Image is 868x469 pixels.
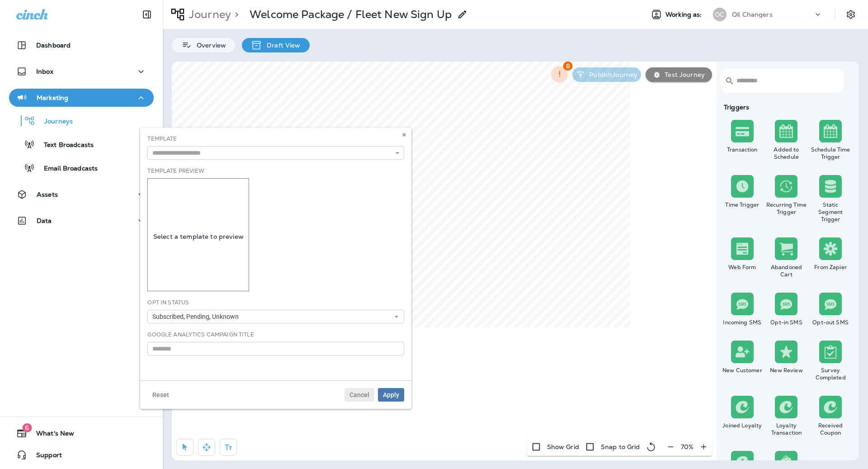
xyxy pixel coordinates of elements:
div: Abandoned Cart [766,264,807,278]
button: Marketing [9,89,154,107]
button: Cancel [344,388,374,402]
p: > [231,8,239,21]
label: Opt In Status [147,299,189,306]
p: 70 % [681,443,693,450]
p: Show Grid [547,443,579,450]
p: Email Broadcasts [35,165,98,173]
p: Select a template to preview [148,233,249,240]
button: Support [9,446,154,464]
div: Survey Completed [810,367,851,381]
div: Incoming SMS [722,319,763,326]
div: Schedule Time Trigger [810,146,851,161]
div: Received Coupon [810,422,851,436]
div: Opt-in SMS [766,319,807,326]
div: Loyalty Transaction [766,422,807,436]
span: 8 [563,62,573,71]
div: OC [713,8,726,21]
div: Added to Schedule [766,146,807,161]
span: Reset [152,392,169,398]
button: Test Journey [646,67,712,82]
button: Subscribed, Pending, Unknown [147,310,404,323]
span: Apply [383,392,399,398]
button: Reset [147,388,174,402]
p: Assets [37,191,58,198]
button: Dashboard [9,36,154,54]
p: Inbox [36,68,53,75]
p: Welcome Package / Fleet New Sign Up [250,8,452,21]
p: Dashboard [36,42,71,49]
label: Template [147,135,177,142]
div: From Zapier [810,264,851,271]
p: Text Broadcasts [35,141,94,150]
div: Opt-out SMS [810,319,851,326]
div: Time Trigger [722,201,763,208]
div: Recurring Time Trigger [766,201,807,216]
button: Journeys [9,111,154,130]
p: Data [37,217,52,224]
button: Email Broadcasts [9,158,154,177]
button: 6What's New [9,424,154,442]
label: Template Preview [147,167,204,175]
div: New Customer [722,367,763,374]
div: Joined Loyalty [722,422,763,429]
div: New Review [766,367,807,374]
label: Google Analytics Campaign Title [147,331,254,338]
p: Oil Changers [732,11,773,18]
p: Journey [185,8,231,21]
button: Collapse Sidebar [134,5,160,24]
span: What's New [27,430,74,441]
span: Support [27,451,62,462]
div: Web Form [722,264,763,271]
p: Journeys [35,118,73,126]
button: Text Broadcasts [9,135,154,154]
span: Subscribed, Pending, Unknown [152,313,242,321]
p: Overview [192,42,226,49]
button: Data [9,212,154,230]
span: Cancel [349,392,369,398]
button: Apply [378,388,404,402]
button: Assets [9,185,154,204]
p: Draft View [262,42,300,49]
button: Settings [843,6,859,23]
button: Inbox [9,62,154,81]
span: 6 [22,423,32,432]
p: Snap to Grid [601,443,640,450]
div: Triggers [720,104,853,111]
div: Static Segment Trigger [810,201,851,223]
div: Transaction [722,146,763,153]
p: Test Journey [661,71,705,78]
p: Marketing [37,94,68,101]
span: Working as: [665,11,704,19]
